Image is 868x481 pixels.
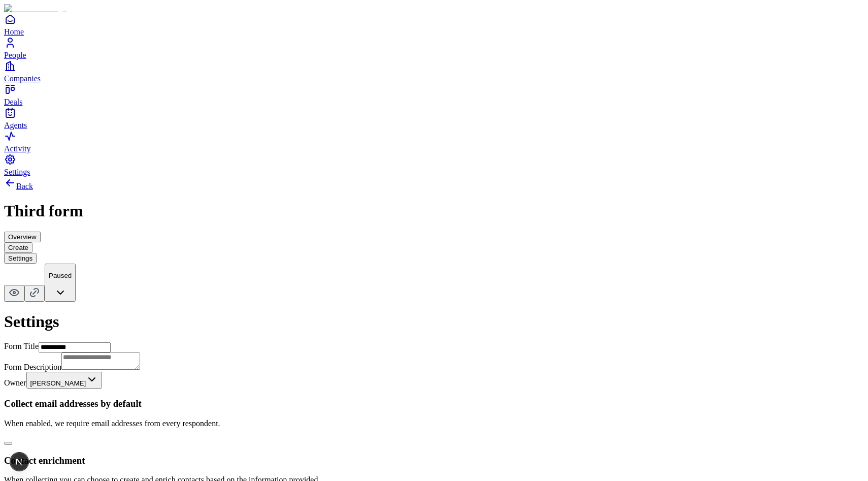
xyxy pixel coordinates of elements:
a: Settings [4,153,864,176]
label: Form Title [4,342,39,350]
span: Agents [4,121,27,130]
a: Companies [4,60,864,83]
a: People [4,37,864,59]
label: Owner [4,378,26,387]
button: Overview [4,232,41,242]
a: Activity [4,130,864,153]
button: Settings [4,253,37,264]
span: People [4,51,26,59]
button: Create [4,242,32,253]
span: Settings [4,168,30,176]
span: Companies [4,74,41,83]
p: When enabled, we require email addresses from every respondent. [4,419,864,428]
h1: Settings [4,312,864,331]
img: Item Brain Logo [4,4,66,13]
span: Activity [4,144,30,153]
label: Form Description [4,363,61,371]
a: Deals [4,83,864,106]
span: Deals [4,98,22,106]
a: Agents [4,107,864,130]
h3: Contact enrichment [4,455,864,466]
h1: Third form [4,202,864,220]
a: Back [4,182,33,190]
span: Home [4,27,24,36]
h3: Collect email addresses by default [4,398,864,409]
a: Home [4,13,864,36]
